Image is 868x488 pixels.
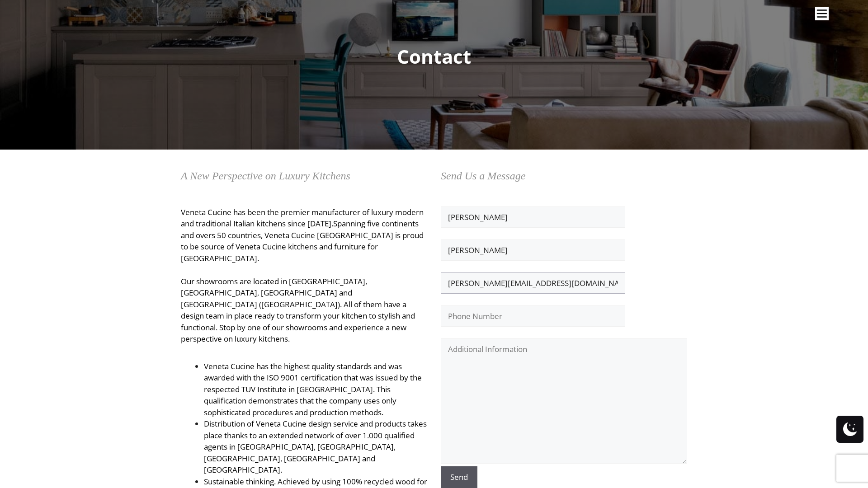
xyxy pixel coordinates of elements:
[441,272,625,294] input: E-mail
[441,206,687,488] form: Contact form
[204,418,427,475] span: Distribution of Veneta Cucine design service and products takes place thanks to an extended netwo...
[181,207,424,229] span: Veneta Cucine has been the premier manufacturer of luxury modern and traditional Italian kitchens...
[441,305,625,327] input: Phone Number
[441,466,477,488] input: Send
[181,276,415,344] span: Our showrooms are located in [GEOGRAPHIC_DATA], [GEOGRAPHIC_DATA], [GEOGRAPHIC_DATA] and [GEOGRAP...
[815,7,829,20] img: burger-menu-svgrepo-com-30x30.jpg
[181,170,350,182] span: A New Perspective on Luxury Kitchens
[441,170,525,182] span: Send Us a Message
[181,218,424,263] span: Spanning five continents and overs 50 countries, Veneta Cucine [GEOGRAPHIC_DATA] is proud to be s...
[441,239,625,261] input: Last name
[441,206,625,228] input: First name
[204,361,422,418] span: Veneta Cucine has the highest quality standards and was awarded with the ISO 9001 certification t...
